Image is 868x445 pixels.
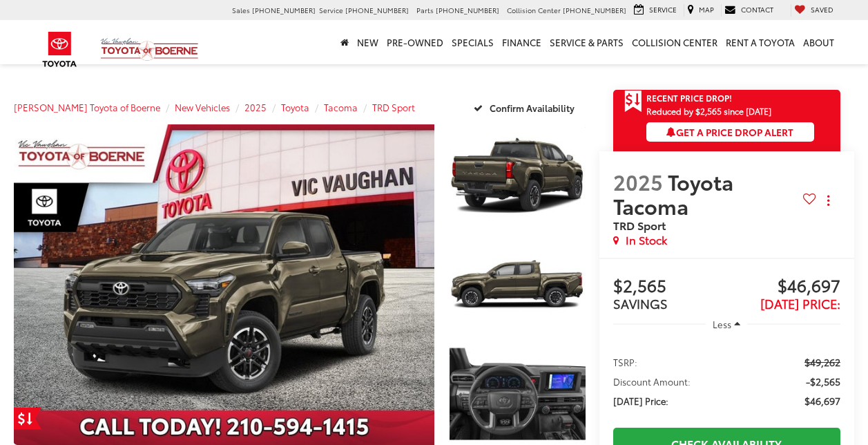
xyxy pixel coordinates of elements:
[324,101,358,113] a: Tacoma
[436,5,499,15] span: [PHONE_NUMBER]
[630,4,680,17] a: Service
[804,394,840,408] span: $46,697
[806,375,840,388] span: -$2,565
[624,90,642,113] span: Get Price Drop Alert
[34,27,86,72] img: Toyota
[466,95,586,120] button: Confirm Availability
[706,312,747,337] button: Less
[613,375,691,388] span: Discount Amount:
[14,101,160,113] a: [PERSON_NAME] Toyota of Boerne
[613,217,666,233] span: TRD Sport
[613,394,668,408] span: [DATE] Price:
[713,318,731,330] span: Less
[613,355,637,369] span: TSRP:
[450,124,585,226] a: Expand Photo 1
[416,5,434,15] span: Parts
[721,4,777,17] a: Contact
[741,4,773,15] span: Contact
[827,195,829,206] span: dropdown dots
[613,90,840,106] a: Get Price Drop Alert Recent Price Drop!
[353,20,383,64] a: New
[14,408,41,430] a: Get Price Drop Alert
[450,343,585,444] a: Expand Photo 3
[448,123,586,227] img: 2025 Toyota Tacoma TRD Sport
[684,4,717,17] a: Map
[252,5,316,15] span: [PHONE_NUMBER]
[448,233,586,337] img: 2025 Toyota Tacoma TRD Sport
[760,294,840,312] span: [DATE] Price:
[628,20,722,64] a: Collision Center
[804,355,840,369] span: $49,262
[100,37,199,61] img: Vic Vaughan Toyota of Boerne
[319,5,343,15] span: Service
[507,5,561,15] span: Collision Center
[613,167,663,196] span: 2025
[490,102,575,114] span: Confirm Availability
[791,4,837,17] a: My Saved Vehicles
[799,20,838,64] a: About
[613,294,668,312] span: SAVINGS
[498,20,546,64] a: Finance
[811,4,833,15] span: Saved
[563,5,626,15] span: [PHONE_NUMBER]
[666,125,793,139] span: Get a Price Drop Alert
[649,4,677,15] span: Service
[626,232,667,248] span: In Stock
[699,4,714,15] span: Map
[546,20,628,64] a: Service & Parts: Opens in a new tab
[383,20,447,64] a: Pre-Owned
[175,101,230,113] a: New Vehicles
[646,106,814,115] span: Reduced by $2,565 since [DATE]
[244,101,267,113] a: 2025
[336,20,353,64] a: Home
[726,276,840,297] span: $46,697
[345,5,409,15] span: [PHONE_NUMBER]
[816,189,840,213] button: Actions
[232,5,250,15] span: Sales
[372,101,415,113] a: TRD Sport
[281,101,309,113] a: Toyota
[722,20,799,64] a: Rent a Toyota
[613,167,733,220] span: Toyota Tacoma
[646,92,732,104] span: Recent Price Drop!
[613,276,727,297] span: $2,565
[450,234,585,335] a: Expand Photo 2
[447,20,498,64] a: Specials
[14,124,434,445] a: Expand Photo 0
